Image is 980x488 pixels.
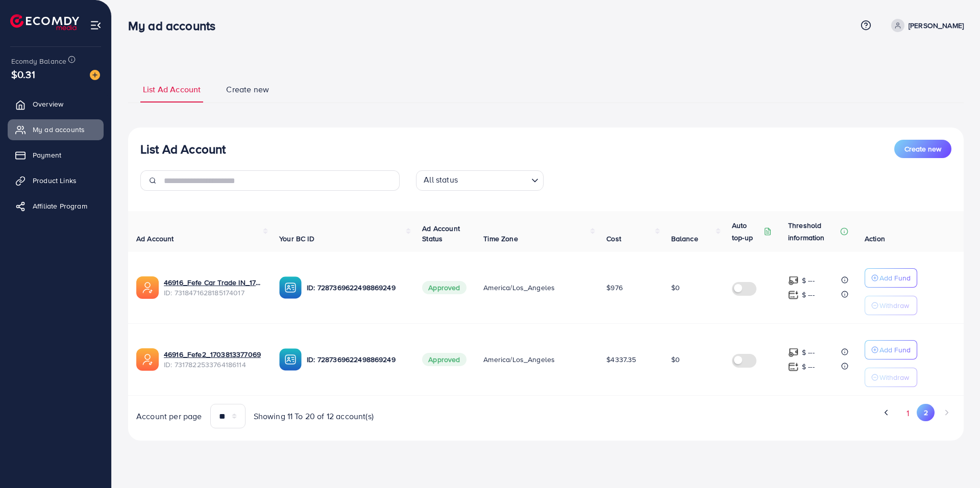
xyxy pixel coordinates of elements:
span: $0 [671,354,680,365]
p: Add Fund [879,272,911,284]
p: Auto top-up [732,219,762,244]
button: Go to page 1 [899,404,917,423]
span: Your BC ID [279,234,314,244]
img: menu [90,19,102,31]
button: Add Fund [865,268,917,288]
img: top-up amount [788,275,799,286]
img: logo [10,14,79,30]
span: ID: 7317822533764186114 [164,359,263,370]
a: Product Links [8,170,104,191]
div: <span class='underline'>46916_Fefe Car Trade IN_1703964477641</span></br>7318471628185174017 [164,277,263,298]
span: Create new [904,144,941,154]
p: $ --- [802,361,815,373]
img: image [90,70,100,80]
span: My ad accounts [33,124,85,135]
p: ID: 7287369622498869249 [307,353,406,366]
h3: List Ad Account [140,142,226,157]
span: Approved [422,281,466,294]
span: Product Links [33,175,77,186]
button: Add Fund [865,340,917,359]
span: Time Zone [483,234,518,244]
h3: My ad accounts [128,18,224,33]
p: Add Fund [879,344,911,356]
a: 46916_Fefe Car Trade IN_1703964477641 [164,277,263,288]
span: America/Los_Angeles [483,354,555,365]
button: Go to page 2 [917,404,935,421]
input: Search for option [461,172,527,188]
a: Affiliate Program [8,196,104,216]
img: ic-ads-acc.e4c84228.svg [136,348,159,371]
a: Overview [8,94,104,114]
span: Ad Account [136,234,174,244]
span: Affiliate Program [33,201,87,211]
iframe: Chat [937,442,972,480]
span: Overview [33,99,63,109]
button: Withdraw [865,368,917,387]
img: top-up amount [788,290,799,300]
span: Approved [422,353,466,366]
p: $ --- [802,274,815,287]
span: $0.31 [11,67,35,82]
span: Action [865,234,885,244]
span: America/Los_Angeles [483,282,555,293]
span: All status [422,172,460,188]
span: Showing 11 To 20 of 12 account(s) [254,410,374,422]
img: top-up amount [788,347,799,358]
button: Withdraw [865,296,917,315]
span: Payment [33,150,61,160]
span: Ecomdy Balance [11,56,66,66]
img: top-up amount [788,362,799,372]
span: Balance [671,234,698,244]
p: Withdraw [879,371,909,383]
p: $ --- [802,289,815,301]
div: Search for option [416,170,544,191]
span: List Ad Account [143,84,201,95]
ul: Pagination [554,404,956,423]
span: ID: 7318471628185174017 [164,288,263,298]
a: My ad accounts [8,119,104,140]
p: ID: 7287369622498869249 [307,281,406,294]
button: Go to previous page [878,404,896,421]
span: Cost [606,234,621,244]
p: Withdraw [879,299,909,312]
a: [PERSON_NAME] [887,19,964,32]
button: Create new [894,140,951,158]
span: $0 [671,282,680,293]
img: ic-ba-acc.ded83a64.svg [279,276,302,299]
p: Threshold information [788,219,838,244]
img: ic-ads-acc.e4c84228.svg [136,276,159,299]
span: $4337.35 [606,354,636,365]
a: 46916_Fefe2_1703813377069 [164,349,261,359]
span: $976 [606,282,623,293]
span: Ad Account Status [422,223,460,244]
span: Create new [226,84,269,95]
a: Payment [8,145,104,165]
p: [PERSON_NAME] [909,19,964,32]
span: Account per page [136,410,202,422]
div: <span class='underline'>46916_Fefe2_1703813377069</span></br>7317822533764186114 [164,349,263,370]
img: ic-ba-acc.ded83a64.svg [279,348,302,371]
p: $ --- [802,346,815,358]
